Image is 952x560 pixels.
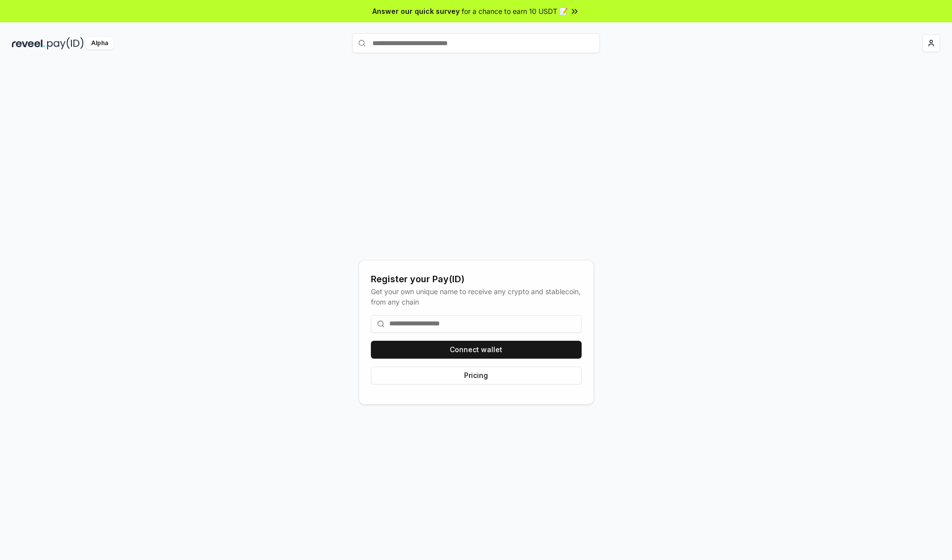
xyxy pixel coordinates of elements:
img: reveel_dark [12,37,45,50]
span: Answer our quick survey [372,6,460,16]
img: pay_id [47,37,84,50]
button: Connect wallet [371,341,582,359]
button: Pricing [371,367,582,384]
div: Alpha [86,37,114,50]
span: for a chance to earn 10 USDT 📝 [462,6,568,16]
div: Get your own unique name to receive any crypto and stablecoin, from any chain [371,286,582,307]
div: Register your Pay(ID) [371,272,582,286]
